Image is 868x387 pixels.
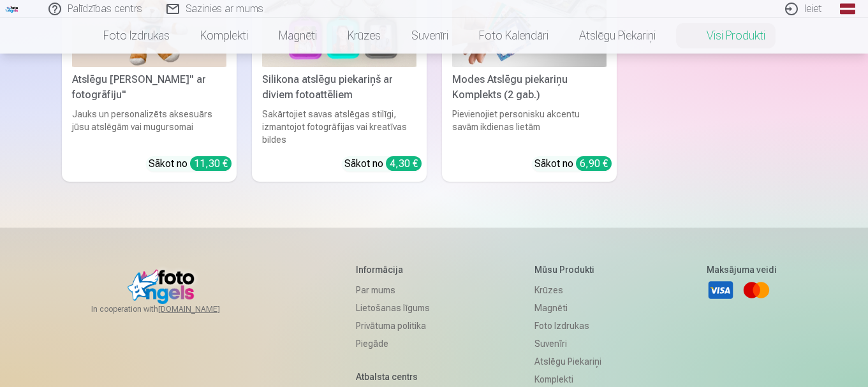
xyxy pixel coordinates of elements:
[742,276,770,304] a: Mastercard
[534,156,612,172] div: Sākot no
[332,18,396,54] a: Krūzes
[464,18,564,54] a: Foto kalendāri
[356,281,430,299] a: Par mums
[190,156,232,171] div: 11,30 €
[5,5,19,13] img: /fa1
[576,156,612,171] div: 6,90 €
[707,263,777,276] h5: Maksājuma veidi
[356,370,430,383] h5: Atbalsta centrs
[263,18,332,54] a: Magnēti
[356,263,430,276] h5: Informācija
[447,72,612,103] div: Modes Atslēgu piekariņu Komplekts (2 gab.)
[344,156,422,172] div: Sākot no
[534,335,601,353] a: Suvenīri
[158,304,251,314] a: [DOMAIN_NAME]
[149,156,232,172] div: Sākot no
[356,317,430,335] a: Privātuma politika
[671,18,781,54] a: Visi produkti
[534,299,601,317] a: Magnēti
[257,72,422,103] div: Silikona atslēgu piekariņš ar diviem fotoattēliem
[257,108,422,146] div: Sakārtojiet savas atslēgas stilīgi, izmantojot fotogrāfijas vai kreatīvas bildes
[356,335,430,353] a: Piegāde
[185,18,263,54] a: Komplekti
[707,276,735,304] a: Visa
[447,108,612,146] div: Pievienojiet personisku akcentu savām ikdienas lietām
[534,353,601,370] a: Atslēgu piekariņi
[564,18,671,54] a: Atslēgu piekariņi
[534,263,601,276] h5: Mūsu produkti
[534,317,601,335] a: Foto izdrukas
[534,281,601,299] a: Krūzes
[88,18,185,54] a: Foto izdrukas
[91,304,251,314] span: In cooperation with
[67,72,232,103] div: Atslēgu [PERSON_NAME]" ar fotogrāfiju"
[386,156,422,171] div: 4,30 €
[67,108,232,146] div: Jauks un personalizēts aksesuārs jūsu atslēgām vai mugursomai
[356,299,430,317] a: Lietošanas līgums
[396,18,464,54] a: Suvenīri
